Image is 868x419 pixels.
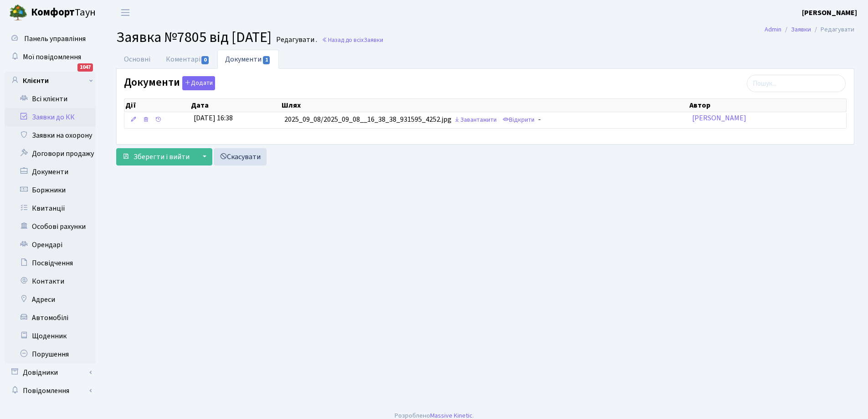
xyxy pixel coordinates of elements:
a: Admin [765,25,781,34]
a: Панель управління [5,30,96,48]
a: Коментарі [158,50,217,69]
a: Мої повідомлення1047 [5,48,96,66]
a: Орендарі [5,236,96,254]
span: Зберегти і вийти [134,152,190,162]
th: Дії [124,99,190,112]
a: Назад до всіхЗаявки [322,36,383,44]
small: Редагувати . [274,36,317,44]
button: Зберегти і вийти [116,148,195,166]
a: Посвідчення [5,254,96,272]
span: - [538,115,541,125]
a: [PERSON_NAME] [802,7,857,18]
input: Пошук... [747,75,846,92]
button: Переключити навігацію [114,5,137,20]
div: 1047 [77,63,93,72]
a: Порушення [5,345,96,363]
a: Скасувати [214,148,267,166]
span: Заявки [364,36,383,44]
a: Особові рахунки [5,217,96,236]
a: Повідомлення [5,382,96,400]
span: Таун [31,5,96,21]
a: Завантажити [452,113,499,127]
span: Панель управління [24,34,86,44]
th: Дата [190,99,281,112]
a: Довідники [5,363,96,382]
li: Редагувати [811,25,854,35]
a: Щоденник [5,327,96,345]
span: 1 [263,56,270,64]
a: Всі клієнти [5,90,96,108]
span: [DATE] 16:38 [194,113,233,123]
a: Документи [5,163,96,181]
th: Автор [688,99,846,112]
img: logo.png [9,4,27,22]
a: Договори продажу [5,145,96,163]
a: Заявки [791,25,811,34]
a: [PERSON_NAME] [692,113,746,123]
th: Шлях [281,99,688,112]
a: Клієнти [5,72,96,90]
span: 0 [201,56,209,64]
td: 2025_09_08/2025_09_08__16_38_38_931595_4252.jpg [281,112,688,128]
a: Адреси [5,290,96,309]
a: Автомобілі [5,309,96,327]
b: Комфорт [31,5,75,20]
button: Документи [182,76,215,90]
a: Квитанції [5,199,96,217]
a: Заявки до КК [5,108,96,126]
span: Мої повідомлення [23,52,81,62]
a: Відкрити [500,113,537,127]
b: [PERSON_NAME] [802,8,857,18]
a: Основні [116,50,158,69]
nav: breadcrumb [751,20,868,39]
a: Заявки на охорону [5,126,96,145]
a: Боржники [5,181,96,199]
label: Документи [124,76,215,90]
a: Додати [180,75,215,91]
a: Документи [217,50,278,69]
a: Контакти [5,272,96,290]
span: Заявка №7805 від [DATE] [116,27,272,48]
